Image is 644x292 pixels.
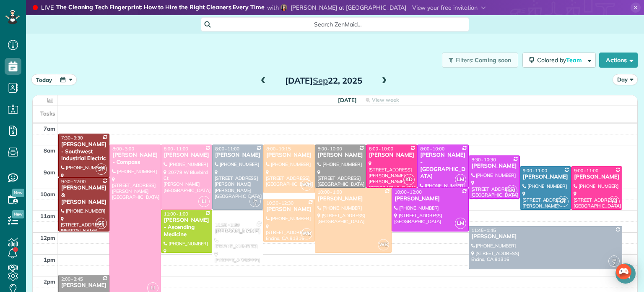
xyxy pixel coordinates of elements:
span: View week [372,97,399,103]
button: Colored byTeam [522,53,596,68]
span: 9:00 - 11:00 [523,168,547,174]
div: [PERSON_NAME] [471,163,517,170]
span: 8:00 - 11:00 [215,146,239,152]
strong: The Cleaning Tech Fingerprint: How to Hire the Right Cleaners Every Time [56,3,265,12]
span: 10am [40,191,55,197]
span: 8:00 - 11:00 [164,146,188,152]
span: New [12,210,24,218]
span: [PERSON_NAME] at [GEOGRAPHIC_DATA] [291,4,406,11]
span: 8:00 - 10:00 [318,146,342,152]
div: [PERSON_NAME] & [PERSON_NAME] [61,184,107,206]
span: LM [455,174,466,185]
span: 10:30 - 12:30 [266,200,293,206]
div: [PERSON_NAME] [574,174,620,181]
div: [PERSON_NAME] [471,233,620,240]
span: 8:30 - 10:30 [472,157,496,163]
img: libby-de-lucien-77da18b5e327069b8864256f4561c058dd9510108410bc45ca77b9bc9613edd4.jpg [280,4,287,11]
span: Sep [313,75,328,86]
span: 11:00 - 1:00 [164,211,188,217]
span: CT [557,196,569,207]
div: [PERSON_NAME] - Compass [112,152,158,166]
span: 11am [40,213,55,219]
span: 11:30 - 1:30 [215,222,239,228]
div: [PERSON_NAME] - [GEOGRAPHIC_DATA] [420,152,466,180]
button: Actions [599,53,638,68]
small: 2 [250,200,260,208]
div: [PERSON_NAME] [317,152,364,159]
span: SF [96,163,107,175]
div: [PERSON_NAME] - Ascending Medicine [164,217,210,238]
span: 7am [44,125,55,132]
span: Coming soon [475,56,512,64]
div: [PERSON_NAME] [61,282,107,289]
span: 10:00 - 12:00 [395,189,422,195]
span: [DATE] [338,97,357,103]
span: 7:30 - 9:30 [61,135,83,141]
span: 12pm [40,234,55,241]
span: WB [378,239,389,250]
span: Colored by [537,56,585,64]
div: [PERSON_NAME] - Southwest Industrial Electric [61,141,107,163]
span: 11:45 - 1:45 [472,227,496,233]
span: with [267,4,279,11]
span: JM [253,198,257,203]
span: Y3 [608,196,620,207]
div: [PERSON_NAME] [215,228,261,235]
span: KD [403,174,415,185]
span: Filters: [456,56,473,64]
span: WB [301,228,312,239]
span: LM [506,185,517,196]
div: [PERSON_NAME] [266,206,312,213]
div: [PERSON_NAME] [394,195,466,203]
span: WB [301,179,312,191]
div: [PERSON_NAME] [266,152,312,159]
div: Open Intercom Messenger [615,263,636,284]
div: [PERSON_NAME] [164,152,210,159]
div: [PERSON_NAME] [369,152,415,159]
span: 2:00 - 3:45 [61,276,83,282]
span: 8:00 - 10:15 [266,146,291,152]
span: LI [198,196,210,207]
span: 9:00 - 11:00 [574,168,598,174]
span: 10:00 - 1:00 [318,189,342,195]
h2: [DATE] 22, 2025 [271,76,376,85]
small: 2 [609,260,619,268]
span: 9am [44,169,55,176]
span: 8am [44,147,55,154]
span: 8:00 - 10:00 [369,146,393,152]
span: Team [566,56,583,64]
span: New [12,189,24,197]
span: 1pm [44,256,55,263]
span: JM [612,258,616,262]
div: [PERSON_NAME] [317,195,389,203]
div: [PERSON_NAME] [215,152,261,159]
div: [PERSON_NAME] [522,174,569,181]
span: 8:00 - 3:00 [112,146,134,152]
button: today [31,74,57,85]
span: SF [96,218,107,229]
span: 9:30 - 12:00 [61,179,86,184]
span: LM [455,218,466,229]
span: Tasks [40,110,55,117]
button: Day [613,74,638,85]
span: 2pm [44,278,55,285]
span: 8:00 - 10:00 [420,146,444,152]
